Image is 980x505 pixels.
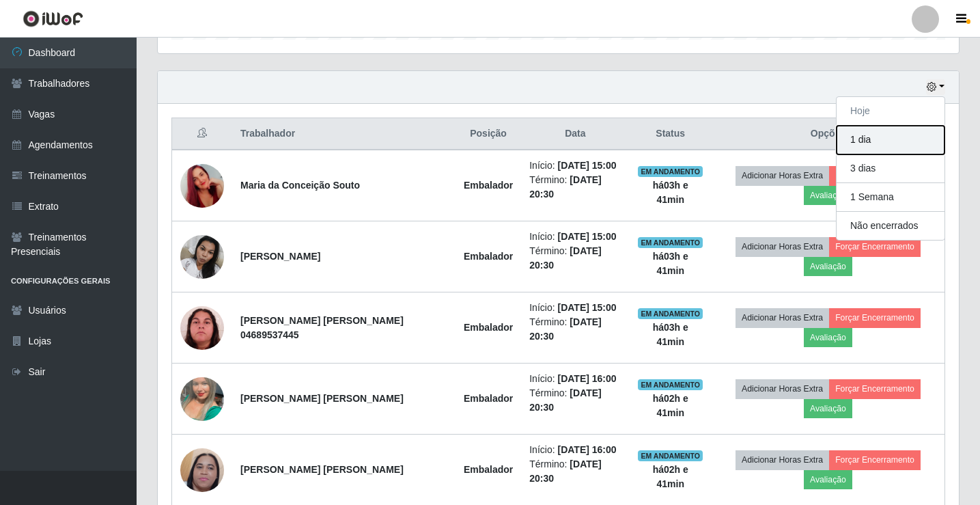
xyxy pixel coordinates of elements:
[529,315,621,344] li: Término:
[630,118,712,150] th: Status
[557,160,616,171] time: [DATE] 15:00
[529,244,621,273] li: Término:
[829,308,921,327] button: Forçar Encerramento
[804,257,852,276] button: Avaliação
[464,180,513,191] strong: Embalador
[240,315,404,340] strong: [PERSON_NAME] [PERSON_NAME] 04689537445
[653,393,688,418] strong: há 02 h e 41 min
[529,386,621,415] li: Término:
[736,379,829,398] button: Adicionar Horas Extra
[529,301,621,315] li: Início:
[557,373,616,384] time: [DATE] 16:00
[529,457,621,486] li: Término:
[837,126,944,154] button: 1 dia
[736,308,829,327] button: Adicionar Horas Extra
[653,464,688,489] strong: há 02 h e 41 min
[653,180,688,205] strong: há 03 h e 41 min
[837,97,944,126] button: Hoje
[240,180,360,191] strong: Maria da Conceição Souto
[180,360,224,438] img: 1684607735548.jpeg
[804,186,852,205] button: Avaliação
[180,147,224,225] img: 1746815738665.jpeg
[837,154,944,183] button: 3 dias
[240,464,404,475] strong: [PERSON_NAME] [PERSON_NAME]
[638,308,703,319] span: EM ANDAMENTO
[529,173,621,202] li: Término:
[180,228,224,286] img: 1730308333367.jpeg
[529,443,621,457] li: Início:
[837,212,944,240] button: Não encerrados
[180,306,224,350] img: 1750360677294.jpeg
[521,118,629,150] th: Data
[653,322,688,347] strong: há 03 h e 41 min
[829,379,921,398] button: Forçar Encerramento
[240,251,320,262] strong: [PERSON_NAME]
[638,237,703,248] span: EM ANDAMENTO
[829,450,921,469] button: Forçar Encerramento
[638,450,703,461] span: EM ANDAMENTO
[232,118,456,150] th: Trabalhador
[837,183,944,212] button: 1 Semana
[23,10,83,27] img: CoreUI Logo
[829,166,921,185] button: Forçar Encerramento
[464,322,513,333] strong: Embalador
[529,372,621,386] li: Início:
[240,393,404,404] strong: [PERSON_NAME] [PERSON_NAME]
[456,118,521,150] th: Posição
[529,159,621,173] li: Início:
[557,302,616,313] time: [DATE] 15:00
[804,399,852,418] button: Avaliação
[736,166,829,185] button: Adicionar Horas Extra
[736,450,829,469] button: Adicionar Horas Extra
[653,251,688,276] strong: há 03 h e 41 min
[829,237,921,256] button: Forçar Encerramento
[529,230,621,244] li: Início:
[638,379,703,390] span: EM ANDAMENTO
[464,251,513,262] strong: Embalador
[464,464,513,475] strong: Embalador
[638,166,703,177] span: EM ANDAMENTO
[736,237,829,256] button: Adicionar Horas Extra
[804,470,852,489] button: Avaliação
[712,118,945,150] th: Opções
[804,328,852,347] button: Avaliação
[557,444,616,455] time: [DATE] 16:00
[464,393,513,404] strong: Embalador
[557,231,616,242] time: [DATE] 15:00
